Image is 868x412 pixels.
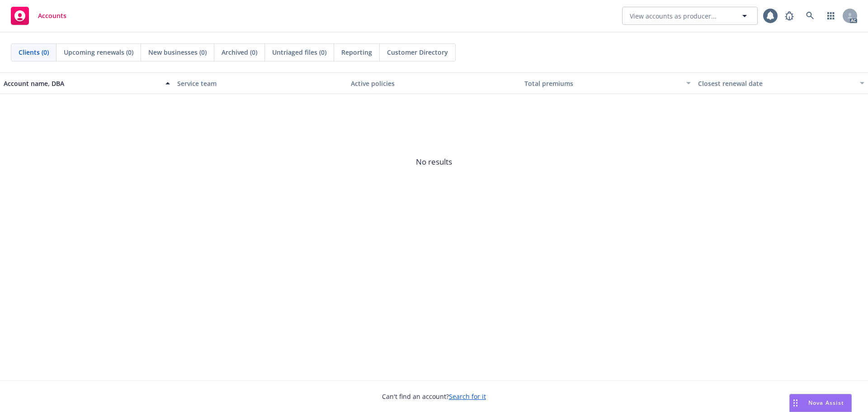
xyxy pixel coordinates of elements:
span: Untriaged files (0) [272,47,326,57]
span: New businesses (0) [148,47,207,57]
button: Closest renewal date [694,72,868,94]
div: Active policies [351,79,517,88]
a: Search for it [449,392,486,401]
span: Nova Assist [808,399,844,407]
span: Reporting [341,47,372,57]
a: Switch app [822,7,840,25]
span: Customer Directory [387,47,448,57]
span: Accounts [38,12,66,19]
span: Upcoming renewals (0) [64,47,133,57]
span: Clients (0) [19,47,49,57]
a: Search [801,7,819,25]
div: Drag to move [790,394,801,412]
button: Active policies [347,72,521,94]
span: Archived (0) [222,47,257,57]
button: View accounts as producer... [622,7,758,25]
span: View accounts as producer... [630,11,717,21]
div: Account name, DBA [4,79,160,88]
span: Can't find an account? [382,392,486,401]
a: Report a Bug [780,7,798,25]
button: Service team [174,72,347,94]
button: Nova Assist [789,394,852,412]
div: Total premiums [524,79,681,88]
a: Accounts [7,3,70,28]
div: Service team [177,79,344,88]
div: Closest renewal date [698,79,854,88]
button: Total premiums [521,72,694,94]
